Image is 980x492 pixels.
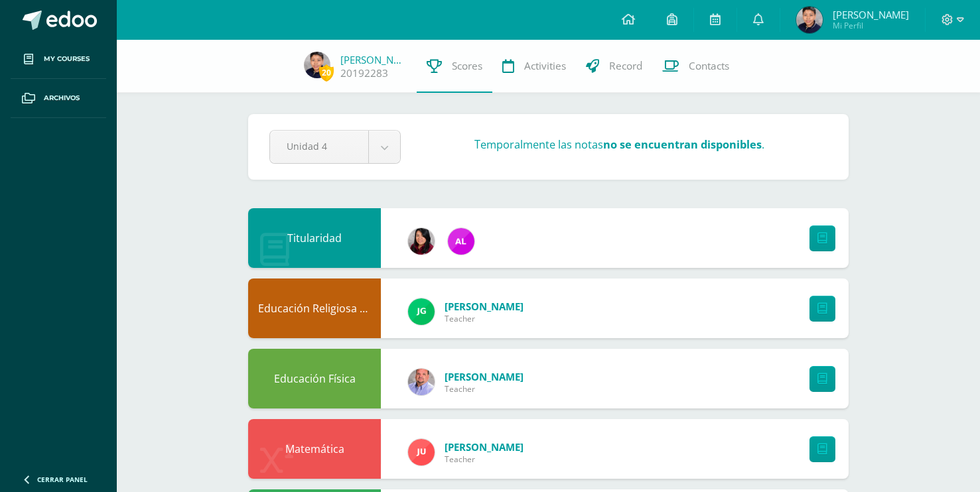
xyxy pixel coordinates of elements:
img: b5613e1a4347ac065b47e806e9a54e9c.png [408,439,435,465]
span: Scores [452,59,482,73]
span: Contacts [689,59,729,73]
a: Scores [417,40,492,93]
a: Record [576,40,652,93]
span: Teacher [445,454,524,465]
div: Matemática [248,419,381,479]
span: My courses [44,54,90,64]
img: b38a2dacc41a98050ee46c3b940d57ac.png [796,7,823,33]
a: My courses [11,40,106,79]
div: Educación Religiosa Escolar [248,278,381,338]
img: 6c58b5a751619099581147680274b29f.png [408,369,435,395]
span: Mi Perfil [833,20,909,31]
img: 775a36a8e1830c9c46756a1d4adc11d7.png [448,228,474,255]
a: Activities [492,40,576,93]
span: [PERSON_NAME] [445,370,524,383]
span: Teacher [445,383,524,395]
span: [PERSON_NAME] [445,440,524,454]
h3: Temporalmente las notas . [474,137,764,152]
img: 374004a528457e5f7e22f410c4f3e63e.png [408,228,435,255]
img: 3da61d9b1d2c0c7b8f7e89c78bbce001.png [408,298,435,325]
span: Archivos [44,93,80,103]
a: Unidad 4 [270,131,400,163]
div: Titularidad [248,208,381,268]
span: Activities [524,59,566,73]
strong: no se encuentran disponibles [603,137,762,152]
a: [PERSON_NAME] [340,53,407,66]
span: Cerrar panel [37,475,88,484]
span: Unidad 4 [287,131,352,162]
span: 20 [319,64,334,81]
span: [PERSON_NAME] [445,300,524,313]
span: Teacher [445,313,524,324]
span: Record [609,59,642,73]
div: Educación Física [248,349,381,408]
a: Archivos [11,79,106,118]
a: Contacts [652,40,739,93]
a: 20192283 [340,66,388,80]
img: b38a2dacc41a98050ee46c3b940d57ac.png [304,52,330,78]
span: [PERSON_NAME] [833,8,909,21]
